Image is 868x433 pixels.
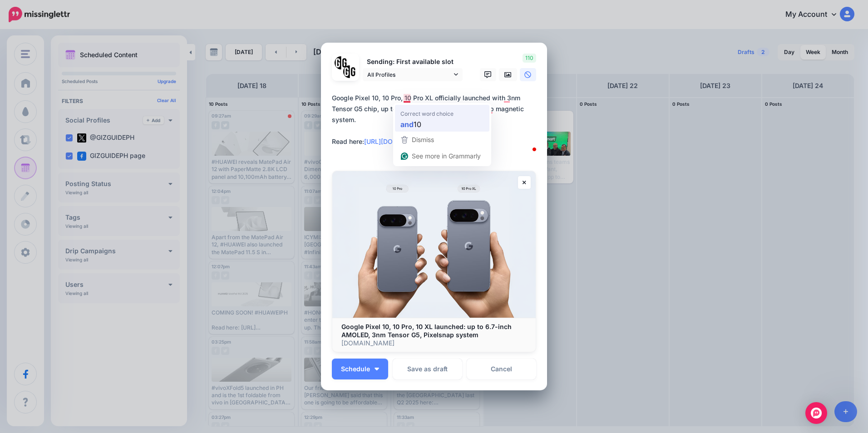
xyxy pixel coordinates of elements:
[363,57,463,67] p: Sending: First available slot
[335,56,348,69] img: 353459792_649996473822713_4483302954317148903_n-bsa138318.png
[332,359,388,379] button: Schedule
[332,93,541,158] textarea: To enrich screen reader interactions, please activate Accessibility in Grammarly extension settings
[332,93,541,147] div: Google Pixel 10, 10 Pro, 10 Pro XL officially launched with 3nm Tensor G5 chip, up to 6.7-inch di...
[367,70,452,79] span: All Profiles
[375,368,379,370] img: arrow-down-white.png
[467,359,536,379] a: Cancel
[343,65,356,79] img: JT5sWCfR-79925.png
[341,339,527,347] p: [DOMAIN_NAME]
[805,402,827,424] div: Open Intercom Messenger
[523,54,536,63] span: 110
[393,359,462,379] button: Save as draft
[363,68,463,81] a: All Profiles
[341,323,512,339] b: Google Pixel 10, 10 Pro, 10 XL launched: up to 6.7-inch AMOLED, 3nm Tensor G5, Pixelsnap system
[332,171,536,318] img: Google Pixel 10, 10 Pro, 10 XL launched: up to 6.7-inch AMOLED, 3nm Tensor G5, Pixelsnap system
[341,366,370,372] span: Schedule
